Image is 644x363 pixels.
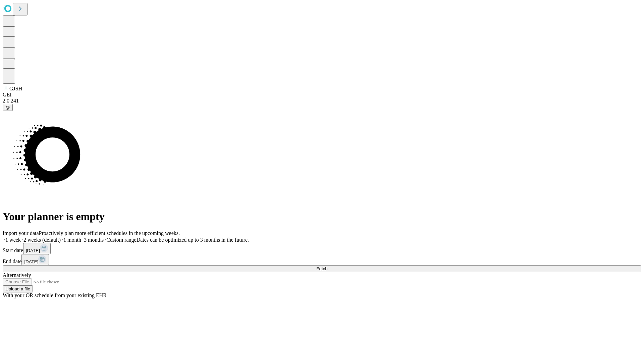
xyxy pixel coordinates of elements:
span: Proactively plan more efficient schedules in the upcoming weeks. [39,230,180,236]
span: Fetch [316,266,327,271]
button: Upload a file [3,285,33,292]
span: [DATE] [26,248,40,253]
span: With your OR schedule from your existing EHR [3,292,107,298]
div: Start date [3,243,641,254]
div: 2.0.241 [3,98,641,104]
span: Import your data [3,230,39,236]
button: [DATE] [21,254,49,265]
span: 1 week [5,237,21,243]
span: 1 month [63,237,81,243]
h1: Your planner is empty [3,210,641,223]
button: @ [3,104,13,111]
button: [DATE] [23,243,51,254]
span: GJSH [9,86,22,91]
div: End date [3,254,641,265]
span: 3 months [84,237,104,243]
div: GEI [3,92,641,98]
span: Custom range [106,237,136,243]
span: Dates can be optimized up to 3 months in the future. [137,237,249,243]
span: Alternatively [3,272,31,278]
button: Fetch [3,265,641,272]
span: [DATE] [24,259,38,264]
span: 2 weeks (default) [23,237,61,243]
span: @ [5,105,10,110]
